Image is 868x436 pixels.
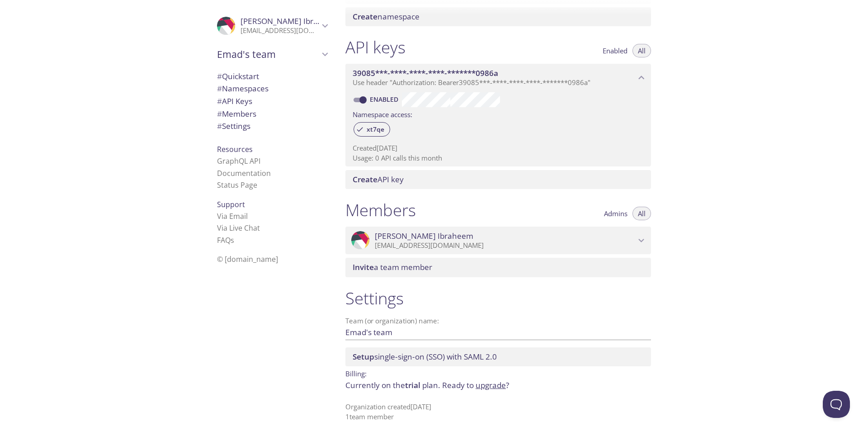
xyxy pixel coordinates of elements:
iframe: Help Scout Beacon - Open [823,391,850,418]
span: single-sign-on (SSO) with SAML 2.0 [353,351,497,362]
p: Organization created [DATE] 1 team member [345,402,651,422]
span: API Keys [217,96,252,106]
div: Invite a team member [345,258,651,277]
button: Admins [599,207,633,220]
span: [PERSON_NAME] Ibraheem [375,231,473,241]
span: Create [353,11,377,22]
a: GraphQL API [217,156,260,166]
div: Create API Key [345,170,651,189]
div: Create namespace [345,7,651,26]
div: xt7qe [354,122,390,137]
span: Setup [353,351,374,362]
span: # [217,71,222,81]
span: # [217,83,222,94]
p: [EMAIL_ADDRESS][DOMAIN_NAME] [375,241,636,250]
span: # [217,109,222,119]
div: API Keys [210,95,335,108]
div: Emad Ibraheem [345,227,651,255]
div: Members [210,108,335,120]
a: Via Live Chat [217,223,260,233]
a: FAQ [217,235,234,245]
label: Team (or organization) name: [345,318,439,324]
div: Team Settings [210,120,335,133]
h1: API keys [345,37,406,57]
span: Support [217,199,245,209]
div: Setup SSO [345,347,651,366]
span: Create [353,174,377,185]
p: [EMAIL_ADDRESS][DOMAIN_NAME] [241,26,319,35]
span: a team member [353,262,432,272]
a: Documentation [217,168,271,178]
button: All [632,44,651,57]
span: s [231,235,234,245]
p: Usage: 0 API calls this month [353,153,644,163]
div: Quickstart [210,70,335,83]
span: Quickstart [217,71,259,81]
div: Emad's team [210,43,335,66]
span: Settings [217,121,250,131]
button: Enabled [597,44,633,57]
div: Namespaces [210,82,335,95]
p: Created [DATE] [353,143,644,153]
span: trial [405,380,420,390]
a: Via Email [217,211,248,221]
span: Emad's team [217,48,319,61]
button: All [632,207,651,220]
a: upgrade [476,380,506,390]
span: Ready to ? [442,380,509,390]
div: Emad Ibraheem [210,11,335,41]
span: © [DOMAIN_NAME] [217,254,278,264]
p: Billing: [345,366,651,379]
span: xt7qe [361,125,390,133]
span: Resources [217,144,253,154]
h1: Members [345,200,416,220]
p: Currently on the plan. [345,379,651,391]
label: Namespace access: [353,107,412,120]
a: Status Page [217,180,257,190]
span: Invite [353,262,374,272]
span: Namespaces [217,83,269,94]
span: # [217,96,222,106]
span: API key [353,174,404,185]
h1: Settings [345,288,651,308]
a: Enabled [368,95,402,104]
span: [PERSON_NAME] Ibraheem [241,16,339,26]
span: Members [217,109,256,119]
span: namespace [353,11,420,22]
span: # [217,121,222,131]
